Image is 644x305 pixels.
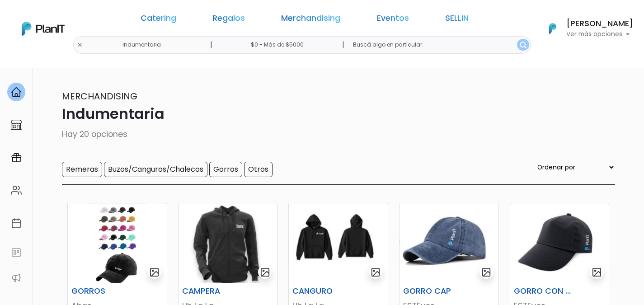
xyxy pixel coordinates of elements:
[210,39,212,50] p: |
[22,22,65,36] img: PlanIt Logo
[11,185,22,196] img: people-662611757002400ad9ed0e3c099ab2801c6687ba6c219adb57efc949bc21e19d.svg
[592,267,602,277] img: gallery-light
[77,42,83,48] img: close-6986928ebcb1d6c9903e3b54e860dbc4d054630f23adef3a32610726dff6a82b.svg
[481,267,492,277] img: gallery-light
[377,14,409,25] a: Eventos
[11,87,22,98] img: home-e721727adea9d79c4d83392d1f703f7f8bce08238fde08b1acbfd93340b81755.svg
[445,14,469,25] a: SELLIN
[104,162,207,177] input: Buzos/Canguros/Chalecos
[11,119,22,130] img: marketplace-4ceaa7011d94191e9ded77b95e3339b90024bf715f7c57f8cf31f2d8c509eaba.svg
[11,152,22,163] img: campaigns-02234683943229c281be62815700db0a1741e53638e28bf9629b52c665b00959.svg
[287,286,355,296] h6: CANGURO
[289,203,388,283] img: thumb_3A05FBC8-2DB5-431F-BA97-2D65BECB12AC.jpeg
[346,36,531,54] input: Buscá algo en particular..
[520,42,526,48] img: search_button-432b6d5273f82d61273b3651a40e1bd1b912527efae98b1b7a1b2c0702e16a8d.svg
[149,267,160,277] img: gallery-light
[510,203,609,283] img: thumb_707AFA72-D756-485A-A361-CB3B85823AC1.jpeg
[29,128,615,140] p: Hay 20 opciones
[179,203,277,283] img: thumb_2000___2000-Photoroom.jpg
[244,162,273,177] input: Otros
[68,203,167,283] img: thumb_Dise%C3%B1o_sin_t%C3%ADtulo_-_2025-02-14T102827.188.png
[11,247,22,258] img: feedback-78b5a0c8f98aac82b08bfc38622c3050aee476f2c9584af64705fc4e61158814.svg
[260,267,270,277] img: gallery-light
[62,162,102,177] input: Remeras
[177,286,245,296] h6: CAMPERA
[281,14,340,25] a: Merchandising
[400,203,498,283] img: thumb_872B7328-1564-4CA6-AE3B-E9AAAE194E89.jpeg
[29,89,615,103] p: Merchandising
[11,272,22,283] img: partners-52edf745621dab592f3b2c58e3bca9d71375a7ef29c3b500c9f145b62cc070d4.svg
[209,162,242,177] input: Gorros
[342,39,344,50] p: |
[566,20,633,28] h6: [PERSON_NAME]
[508,286,577,296] h6: GORRO CON VELCRO
[212,14,245,25] a: Regalos
[141,14,176,25] a: Catering
[11,218,22,229] img: calendar-87d922413cdce8b2cf7b7f5f62616a5cf9e4887200fb71536465627b3292af00.svg
[398,286,466,296] h6: GORRO CAP
[371,267,381,277] img: gallery-light
[537,17,633,40] button: PlanIt Logo [PERSON_NAME] Ver más opciones
[66,286,134,296] h6: GORROS
[29,103,615,125] p: Indumentaria
[566,31,633,38] p: Ver más opciones
[543,19,563,38] img: PlanIt Logo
